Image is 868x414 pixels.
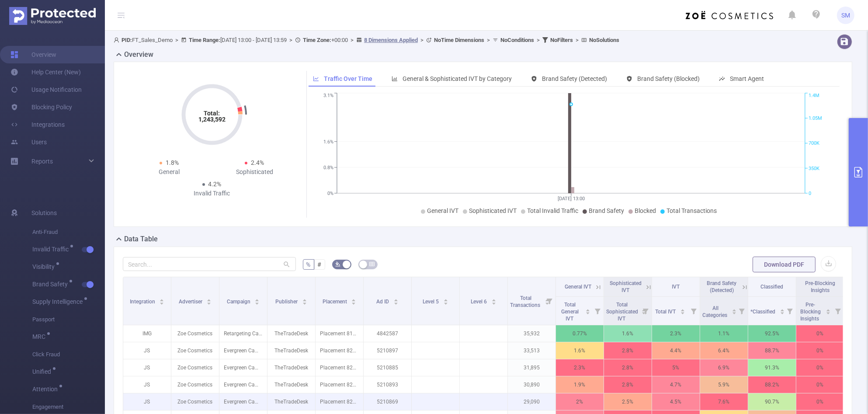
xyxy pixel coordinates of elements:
p: JS [123,342,171,359]
p: 4842587 [364,325,411,342]
i: icon: caret-down [681,311,685,313]
p: 5.9% [700,376,748,393]
p: 2.8% [604,376,652,393]
p: 4.7% [652,376,700,393]
p: Zoe Cosmetics [171,342,219,359]
b: No Time Dimensions [434,37,484,43]
p: Placement 8290435 [316,376,363,393]
p: 1.6% [604,325,652,342]
a: Reports [31,153,53,170]
p: 2.3% [652,325,700,342]
span: Brand Safety (Detected) [542,75,607,82]
span: Unified [32,369,54,375]
a: Usage Notification [10,81,82,98]
span: Traffic Over Time [324,75,372,82]
i: icon: caret-up [302,298,307,300]
i: icon: table [369,261,375,267]
i: icon: caret-up [207,298,212,300]
tspan: [DATE] 13:00 [558,196,585,202]
b: No Filters [550,37,573,43]
tspan: Total: [204,110,220,117]
tspan: 700K [809,141,819,146]
div: Sort [491,298,496,303]
p: TheTradeDesk [267,325,315,342]
div: Sort [206,298,212,303]
span: Click Fraud [32,346,105,363]
span: > [418,37,426,43]
p: 88.7% [748,342,796,359]
i: Filter menu [543,277,556,325]
span: Level 5 [423,299,440,305]
i: icon: caret-down [207,301,212,304]
div: Sort [780,308,785,313]
p: Zoe Cosmetics [171,393,219,410]
h2: Data Table [124,234,158,244]
i: icon: caret-down [160,301,164,304]
i: icon: caret-down [255,301,260,304]
span: Brand Safety [32,281,71,287]
i: icon: caret-down [443,301,448,304]
span: Reports [31,158,53,165]
span: General & Sophisticated IVT by Category [403,75,512,82]
div: Sort [680,308,685,313]
span: 2.4% [251,159,264,166]
span: Supply Intelligence [32,299,86,305]
span: FT_Sales_Demo [DATE] 13:00 - [DATE] 13:59 +00:00 [114,37,619,43]
p: 0% [796,325,844,342]
p: 0% [796,342,844,359]
h2: Overview [124,49,153,60]
u: 8 Dimensions Applied [364,37,418,43]
span: IVT [672,284,680,290]
i: icon: caret-up [826,308,831,310]
p: Placement 8290435 [316,342,363,359]
span: Publisher [275,299,299,305]
span: Classified [761,284,784,290]
div: Sort [826,308,831,313]
a: Users [10,133,47,151]
p: TheTradeDesk [267,376,315,393]
p: 1.6% [556,342,604,359]
span: Ad ID [376,299,390,305]
span: Invalid Traffic [32,246,72,252]
span: Passport [32,311,105,328]
a: Integrations [10,116,65,133]
span: Brand Safety (Blocked) [637,75,700,82]
i: icon: caret-down [351,301,356,304]
p: Evergreen Campaign [219,359,267,376]
div: Sort [393,298,399,303]
p: 0% [796,359,844,376]
i: Filter menu [736,297,748,325]
div: Sort [443,298,448,303]
tspan: 1,243,592 [198,116,226,123]
p: IMG [123,325,171,342]
i: Filter menu [591,297,604,325]
div: Sort [302,298,307,303]
p: 91.3% [748,359,796,376]
span: > [484,37,493,43]
span: Total Transactions [510,295,542,308]
p: 2.3% [556,359,604,376]
p: 0% [796,376,844,393]
i: icon: caret-down [780,311,785,313]
a: Overview [10,46,56,63]
p: TheTradeDesk [267,359,315,376]
img: Protected Media [9,7,96,25]
p: 2% [556,393,604,410]
span: Placement [323,299,348,305]
i: icon: line-chart [313,76,319,82]
p: 5210885 [364,359,411,376]
p: TheTradeDesk [267,393,315,410]
tspan: 0.8% [323,165,333,170]
span: Campaign [227,299,252,305]
span: > [173,37,181,43]
i: Filter menu [639,297,652,325]
span: Level 6 [471,299,488,305]
p: Placement 8141800 [316,325,363,342]
p: 92.5% [748,325,796,342]
i: icon: user [114,37,122,43]
p: JS [123,359,171,376]
span: Sophisticated IVT [610,280,642,293]
div: Invalid Traffic [169,189,255,198]
input: Search... [123,257,296,271]
b: No Solutions [589,37,619,43]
